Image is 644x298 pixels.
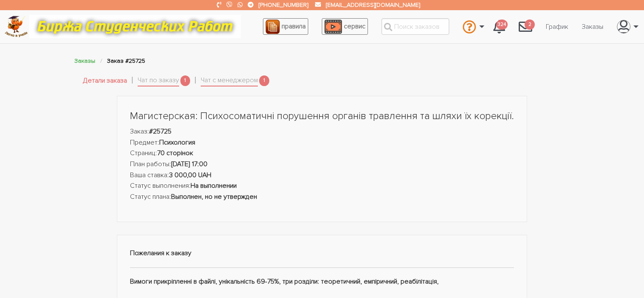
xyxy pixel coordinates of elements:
[180,75,191,86] span: 1
[130,170,514,181] li: Ваша ставка:
[130,159,514,170] li: План работы:
[282,22,306,31] span: правила
[149,127,171,136] strong: #25725
[130,137,514,148] li: Предмет:
[138,75,179,87] a: Чат по заказу
[326,1,420,8] a: [EMAIL_ADDRESS][DOMAIN_NAME]
[512,15,539,38] a: 2
[259,75,269,86] span: 1
[525,19,535,30] span: 2
[130,192,514,203] li: Статус плана:
[575,19,610,35] a: Заказы
[83,75,127,86] a: Детали заказа
[263,18,308,35] a: правила
[130,249,191,257] strong: Пожелания к заказу
[130,126,514,137] li: Заказ:
[5,16,28,37] img: logo-c4363faeb99b52c628a42810ed6dfb4293a56d4e4775eb116515dfe7f33672af.png
[322,18,368,35] a: сервис
[130,181,514,192] li: Статус выполнения:
[324,19,342,34] img: play_icon-49f7f135c9dc9a03216cfdbccbe1e3994649169d890fb554cedf0eac35a01ba8.png
[130,148,514,159] li: Страниц:
[265,19,280,34] img: agreement_icon-feca34a61ba7f3d1581b08bc946b2ec1ccb426f67415f344566775c155b7f62c.png
[344,22,365,31] span: сервис
[381,18,449,35] input: Поиск заказов
[159,138,195,147] strong: Психология
[29,15,241,38] img: motto-12e01f5a76059d5f6a28199ef077b1f78e012cfde436ab5cf1d4517935686d32.gif
[107,56,145,66] li: Заказ #25725
[75,57,95,64] a: Заказы
[130,109,514,123] h1: Магистерская: Психосоматичні порушення органів травлення та шляхи їх корекції.
[496,19,508,30] span: 324
[512,15,539,38] li: 0
[171,160,207,168] strong: [DATE] 17:00
[259,1,308,8] a: [PHONE_NUMBER]
[486,15,512,38] a: 324
[486,15,512,38] li: 322
[157,149,193,157] strong: 70 сторінок
[171,192,257,201] strong: Выполнен, но не утвержден
[539,19,575,35] a: График
[169,171,211,179] strong: 3 000,00 UAH
[191,181,237,190] strong: На выполнении
[201,75,258,87] a: Чат с менеджером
